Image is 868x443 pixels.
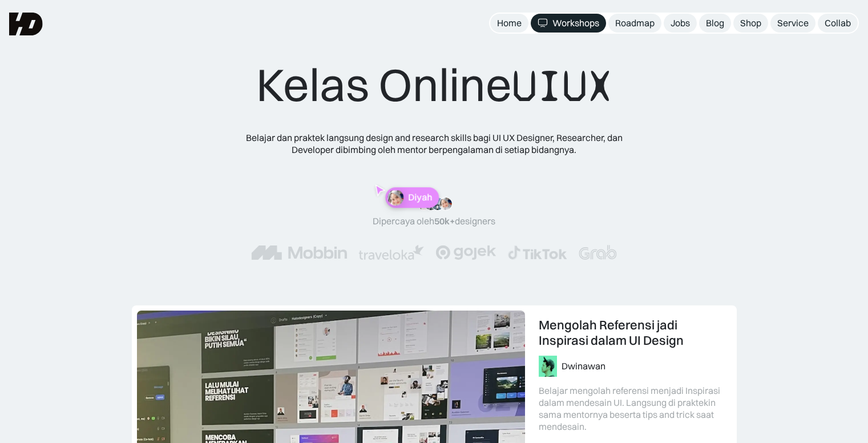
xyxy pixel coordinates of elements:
div: Shop [740,17,761,29]
a: Blog [699,14,731,33]
a: Workshops [531,14,606,33]
a: Jobs [664,14,697,33]
a: Roadmap [608,14,661,33]
a: Collab [818,14,858,33]
div: Service [777,17,809,29]
a: Service [770,14,815,33]
div: Home [497,17,522,29]
a: Shop [733,14,768,33]
p: Diyah [408,192,432,203]
span: 50k+ [434,215,455,227]
div: Kelas Online [256,57,612,114]
span: UIUX [512,59,612,114]
div: Roadmap [615,17,655,29]
div: Workshops [552,17,599,29]
div: Jobs [671,17,690,29]
div: Belajar dan praktek langsung design and research skills bagi UI UX Designer, Researcher, dan Deve... [229,132,640,156]
a: Home [490,14,528,33]
div: Dipercaya oleh designers [373,215,495,227]
div: Blog [706,17,724,29]
div: Collab [825,17,851,29]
